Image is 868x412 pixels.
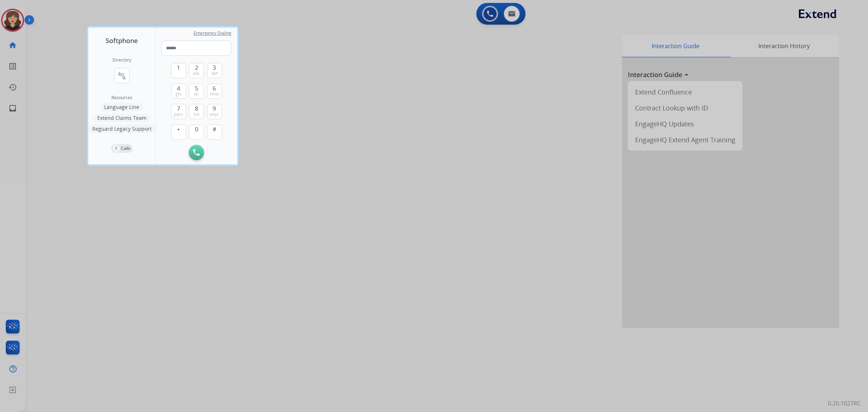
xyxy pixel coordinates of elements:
[111,95,132,101] span: Resources
[213,63,216,72] span: 3
[177,104,180,113] span: 7
[171,104,186,119] button: 7pqrs
[207,63,222,78] button: 3def
[171,63,186,78] button: 1
[193,112,200,117] span: tuv
[171,125,186,140] button: +
[113,145,119,152] p: 0
[189,125,204,140] button: 0
[111,144,133,153] button: 0Calls
[175,91,182,97] span: ghi
[210,91,219,97] span: mno
[195,63,198,72] span: 2
[193,30,231,36] span: Emergency Dialing
[207,125,222,140] button: #
[194,91,199,97] span: jkl
[195,104,198,113] span: 8
[207,104,222,119] button: 9wxyz
[106,35,138,46] span: Softphone
[177,84,180,93] span: 4
[193,71,200,76] span: abc
[89,125,155,133] button: Reguard Legacy Support
[195,125,198,134] span: 0
[118,71,126,80] mat-icon: connect_without_contact
[174,112,183,117] span: pqrs
[189,63,204,78] button: 2abc
[211,71,218,76] span: def
[101,103,143,112] button: Language Line
[177,125,180,134] span: +
[171,84,186,99] button: 4ghi
[195,84,198,93] span: 5
[207,84,222,99] button: 6mno
[828,399,861,408] p: 0.20.1027RC
[189,84,204,99] button: 5jkl
[112,57,131,63] h2: Directory
[193,149,200,156] img: call-button
[177,63,180,72] span: 1
[189,104,204,119] button: 8tuv
[94,114,150,122] button: Extend Claims Team
[121,145,131,152] p: Calls
[213,125,216,134] span: #
[213,104,216,113] span: 9
[209,112,219,117] span: wxyz
[213,84,216,93] span: 6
